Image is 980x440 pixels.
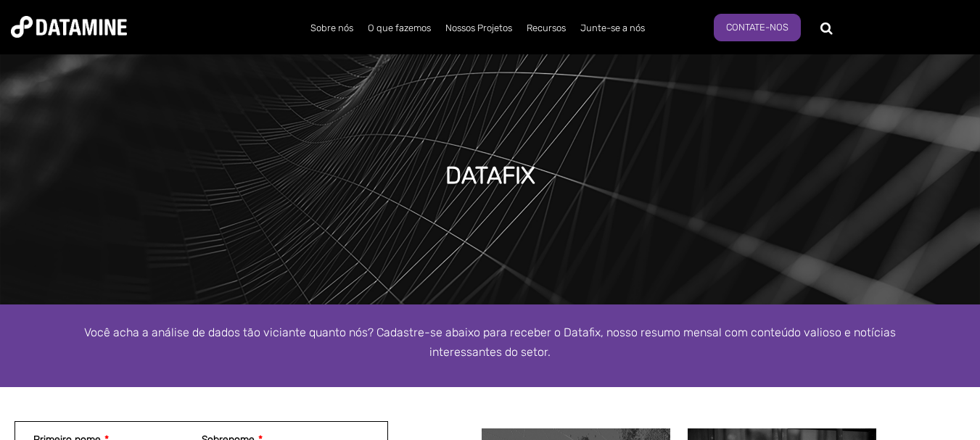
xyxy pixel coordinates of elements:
font: Você acha a análise de dados tão viciante quanto nós? Cadastre-se abaixo para receber o Datafix, ... [84,325,896,359]
img: Mineração de dados [11,16,127,38]
font: Contate-nos [726,22,788,33]
font: Recursos [527,22,566,33]
font: Junte-se a nós [580,22,645,33]
font: Sobre nós [310,22,353,33]
font: DATAFIX [445,162,535,189]
font: O que fazemos [368,22,431,33]
font: Nossos Projetos [445,22,512,33]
